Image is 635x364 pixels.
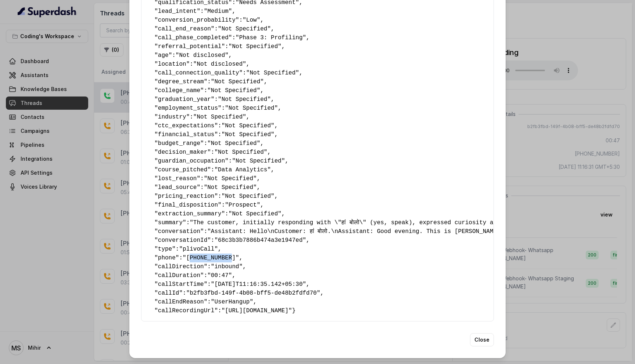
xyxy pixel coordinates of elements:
span: "Not Specified" [229,43,281,50]
span: lead_intent [158,8,197,15]
span: summary [158,219,183,226]
span: "Phase 3: Profiling" [236,34,306,41]
span: location [158,61,186,68]
span: call_end_reason [158,26,211,32]
span: callId [158,290,179,296]
span: pricing_reaction [158,193,215,200]
span: "[DATE]T11:16:35.142+05:30" [211,281,306,288]
span: call_connection_quality [158,70,239,76]
span: employment_status [158,105,218,112]
span: "Not Specified" [246,70,299,76]
span: "Not Specified" [207,140,260,147]
span: "UserHangup" [211,299,253,305]
span: "Medium" [204,8,232,15]
span: decision_maker [158,149,207,156]
span: ctc_expectations [158,123,215,129]
span: "Data Analytics" [214,167,271,173]
span: "Not Specified" [204,184,257,191]
span: college_name [158,87,200,94]
span: conversation [158,228,200,235]
span: guardian_occupation [158,158,225,164]
span: "Not Specified" [207,87,260,94]
span: "Not Specified" [211,79,264,85]
span: industry [158,114,186,120]
span: "Not Specified" [222,131,275,138]
span: "[PHONE_NUMBER]" [183,255,239,261]
span: callDuration [158,272,200,279]
span: "inbound" [211,263,243,270]
span: final_disposition [158,202,218,208]
span: "Not Specified" [222,123,275,129]
span: "b2fb3fbd-149f-4b08-bff5-de48b2fdfd70" [186,290,320,296]
span: phone [158,255,176,261]
span: "Not Specified" [218,26,271,32]
span: "Not disclosed" [176,52,229,59]
span: graduation_year [158,96,211,103]
span: "Low" [243,17,260,23]
span: "68c3b3b7886b474a3e1947ed" [214,237,306,244]
span: callRecordingUrl [158,307,215,314]
span: "Not Specified" [218,96,271,103]
span: "00:47" [207,272,232,279]
span: lead_source [158,184,197,191]
span: call_phase_completed [158,34,229,41]
span: extraction_summary [158,211,222,217]
span: "Not Specified" [229,211,281,217]
span: "Not Specified" [193,114,246,120]
span: conversationId [158,237,207,244]
span: degree_stream [158,79,204,85]
span: "Not Specified" [204,175,257,182]
span: financial_status [158,131,215,138]
span: "plivoCall" [179,246,218,252]
span: lost_reason [158,175,197,182]
span: callStartTime [158,281,204,288]
span: budget_range [158,140,200,147]
span: "Not Specified" [232,158,285,164]
span: "Prospect" [225,202,260,208]
span: age [158,52,169,59]
span: referral_potential [158,43,222,50]
span: type [158,246,172,252]
button: Close [470,333,494,346]
span: "Not Specified" [225,105,278,112]
span: "[URL][DOMAIN_NAME]" [222,307,292,314]
span: "Not Specified" [214,149,267,156]
span: "Not disclosed" [193,61,246,68]
span: callEndReason [158,299,204,305]
span: course_pitched [158,167,207,173]
span: callDirection [158,263,204,270]
span: conversion_probability [158,17,236,23]
span: "Not Specified" [222,193,275,200]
